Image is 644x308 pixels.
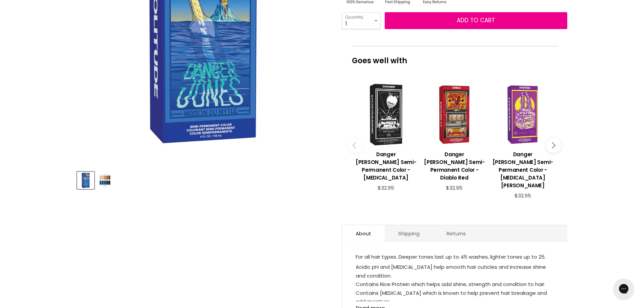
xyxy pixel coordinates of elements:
button: Danger Jones Semi-Permanent Color - Solitude Blue [96,172,114,189]
p: Goes well with [352,46,557,68]
span: Contains Rice Protein which helps add shine, strength and condition to hair. [356,281,545,288]
a: View product:Danger Jones Semi-Permanent Color - Hysteria Berry [492,145,553,193]
span: $32.95 [446,184,462,191]
span: $32.95 [515,192,531,199]
img: Danger Jones Semi-Permanent Color - Solitude Blue [97,172,113,188]
h3: Danger [PERSON_NAME] Semi-Permanent Color - [MEDICAL_DATA] [355,150,417,182]
span: Add to cart [457,16,495,24]
span: Acidic pH and [MEDICAL_DATA] help smooth hair cuticles and increase shine and condition. [356,263,546,279]
span: Contains [MEDICAL_DATA] which is known to help prevent hair breakage and add moisture. [356,289,547,305]
a: Returns [433,225,479,242]
h3: Danger [PERSON_NAME] Semi-Permanent Color - Diablo Red [424,150,485,182]
img: Danger Jones Semi-Permanent Color - Solitude Blue [78,172,94,188]
button: Add to cart [385,12,567,29]
a: About [342,225,385,242]
h3: Danger [PERSON_NAME] Semi-Permanent Color - [MEDICAL_DATA] [PERSON_NAME] [492,150,553,189]
iframe: Gorgias live chat messenger [610,276,637,301]
button: Danger Jones Semi-Permanent Color - Solitude Blue [77,172,94,189]
div: Product thumbnails [76,170,331,189]
span: $32.95 [378,184,394,191]
select: Quantity [342,12,381,29]
a: View product:Danger Jones Semi-Permanent Color - Diablo Red [424,145,485,185]
span: For all hair types. Deeper tones last up to 45 washes, lighter tones up to 25. [356,253,546,260]
a: Shipping [385,225,433,242]
a: View product:Danger Jones Semi-Permanent Color - Dopamine [355,145,417,185]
